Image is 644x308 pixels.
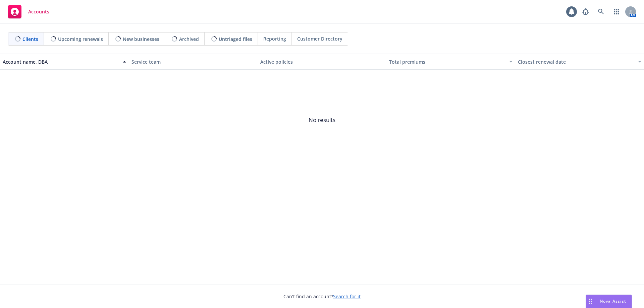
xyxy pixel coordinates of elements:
a: Accounts [5,2,52,21]
span: New businesses [123,36,159,43]
span: Archived [179,36,199,43]
div: Active policies [260,58,384,65]
span: Reporting [263,35,286,42]
div: Drag to move [586,295,594,308]
span: Can't find an account? [283,293,361,300]
div: Total premiums [389,58,505,65]
div: Closest renewal date [518,58,634,65]
div: Account name, DBA [3,58,119,65]
button: Service team [129,54,258,70]
span: Clients [22,36,38,43]
button: Nova Assist [586,295,632,308]
a: Search [594,5,608,18]
span: Accounts [28,9,49,14]
a: Report a Bug [579,5,592,18]
button: Active policies [258,54,386,70]
button: Total premiums [386,54,515,70]
a: Search for it [333,293,361,300]
button: Closest renewal date [515,54,644,70]
span: Nova Assist [600,298,626,304]
span: Untriaged files [219,36,252,43]
a: Switch app [610,5,623,18]
div: Service team [131,58,255,65]
span: Upcoming renewals [58,36,103,43]
span: Customer Directory [297,35,342,42]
